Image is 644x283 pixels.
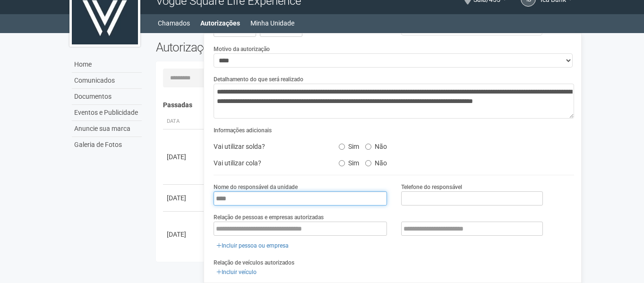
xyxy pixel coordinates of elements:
h4: Passadas [163,102,568,109]
label: Informações adicionais [214,126,272,135]
a: Comunicados [72,73,142,89]
div: [DATE] [167,193,202,203]
th: Data [163,114,206,129]
a: Anuncie sua marca [72,121,142,137]
input: Não [365,160,371,166]
input: Sim [339,160,345,166]
label: Não [365,156,387,167]
a: Eventos e Publicidade [72,105,142,121]
div: Vai utilizar cola? [206,156,331,170]
h2: Autorizações [156,40,358,54]
label: Sim [339,139,359,151]
input: Não [365,144,371,150]
input: Sim [339,144,345,150]
label: Relação de veículos autorizados [214,258,294,267]
a: Galeria de Fotos [72,137,142,153]
label: Não [365,139,387,151]
label: Sim [339,156,359,167]
label: Nome do responsável da unidade [214,183,298,191]
a: Home [72,57,142,73]
a: Incluir veículo [214,267,259,277]
div: [DATE] [167,152,202,162]
label: Relação de pessoas e empresas autorizadas [214,213,324,222]
a: Minha Unidade [250,17,294,30]
label: Motivo da autorização [214,45,270,53]
label: Detalhamento do que será realizado [214,75,303,84]
a: Documentos [72,89,142,105]
a: Autorizações [200,17,240,30]
a: Chamados [158,17,190,30]
div: [DATE] [167,230,202,239]
label: Telefone do responsável [401,183,462,191]
a: Incluir pessoa ou empresa [214,240,292,251]
div: Vai utilizar solda? [206,139,331,154]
